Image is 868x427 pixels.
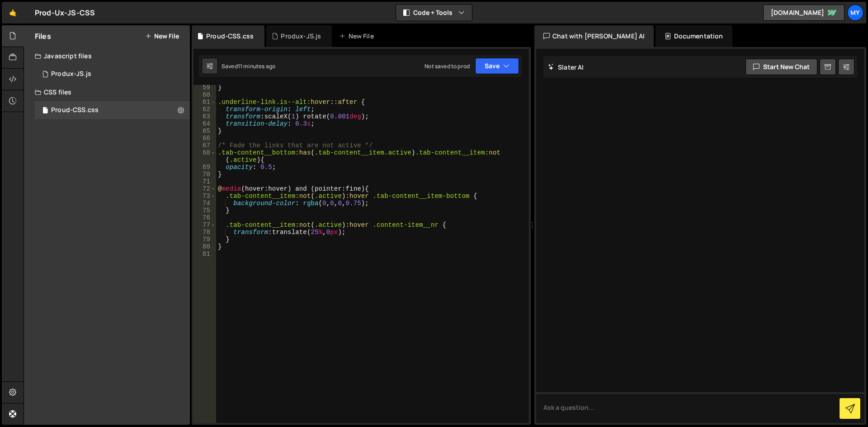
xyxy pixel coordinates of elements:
[193,243,216,250] div: 80
[193,207,216,214] div: 75
[193,171,216,178] div: 70
[193,178,216,185] div: 71
[281,32,321,41] div: Produx-JS.js
[339,32,377,41] div: New File
[193,236,216,243] div: 79
[425,62,470,70] div: Not saved to prod
[548,63,584,71] h2: Slater AI
[24,83,190,101] div: CSS files
[35,65,190,83] div: 16894/46223.js
[847,5,863,21] a: My
[193,214,216,221] div: 76
[222,62,275,70] div: Saved
[35,101,190,119] div: 16894/46224.css
[193,185,216,192] div: 72
[51,106,99,114] div: Proud-CSS.css
[193,200,216,207] div: 74
[193,120,216,127] div: 64
[206,32,254,41] div: Proud-CSS.css
[193,142,216,149] div: 67
[193,127,216,135] div: 65
[193,229,216,236] div: 78
[2,2,24,23] a: 🤙
[24,47,190,65] div: Javascript files
[763,5,844,21] a: [DOMAIN_NAME]
[396,5,472,21] button: Code + Tools
[193,164,216,171] div: 69
[193,221,216,229] div: 77
[193,91,216,99] div: 60
[193,192,216,200] div: 73
[656,25,732,47] div: Documentation
[51,70,91,78] div: Produx-JS.js
[193,135,216,142] div: 66
[534,25,654,47] div: Chat with [PERSON_NAME] AI
[193,149,216,164] div: 68
[35,7,95,18] div: Prod-Ux-JS-CSS
[193,84,216,91] div: 59
[35,31,51,41] h2: Files
[193,113,216,120] div: 63
[193,250,216,258] div: 81
[745,59,817,75] button: Start new chat
[145,33,179,40] button: New File
[193,106,216,113] div: 62
[475,58,519,74] button: Save
[238,62,275,70] div: 11 minutes ago
[193,99,216,106] div: 61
